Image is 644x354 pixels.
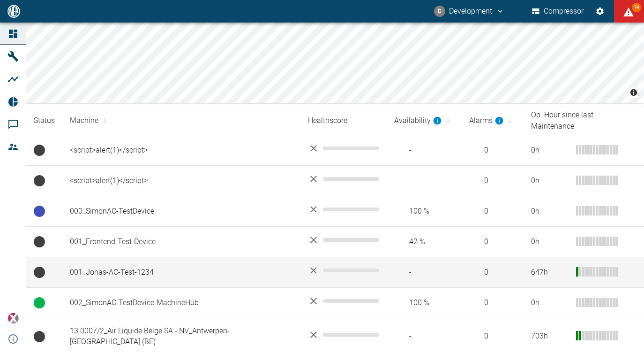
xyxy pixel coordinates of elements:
[394,176,454,186] span: -
[394,145,454,156] span: -
[62,196,300,227] td: 000_SimonAC-TestDevice
[394,331,454,342] span: -
[34,175,45,186] span: No Data
[469,331,516,342] span: 0
[469,176,516,186] span: 0
[308,143,379,154] div: No data
[62,227,300,257] td: 001_Frontend-Test-Device
[26,107,62,135] th: Status
[394,237,454,247] span: 42 %
[70,115,111,126] span: Machine
[469,206,516,217] span: 0
[524,107,644,135] th: Op. Hour since last Maintenance
[308,329,379,340] div: No data
[34,331,45,342] span: No Data
[34,206,45,217] span: Ready to run
[592,3,608,20] button: Settings
[7,5,21,17] img: logo
[434,6,445,17] div: D
[34,297,45,308] span: Running
[394,206,454,217] span: 100 %
[531,267,569,278] div: 647 h
[308,204,379,215] div: No data
[34,145,45,156] span: No Data
[394,267,454,278] span: -
[62,166,300,196] td: <script>alert(1)</script>
[469,298,516,308] span: 0
[531,176,569,186] div: 0 h
[469,237,516,247] span: 0
[469,145,516,156] span: 0
[394,115,442,126] div: calculated for the last 7 days
[62,288,300,318] td: 002_SimonAC-TestDevice-MachineHub
[531,331,569,342] div: 703 h
[62,135,300,166] td: <script>alert(1)</script>
[531,298,569,308] div: 0 h
[62,257,300,288] td: 001_Jonas-AC-Test-1234
[530,3,586,20] button: Compressor
[308,173,379,185] div: No data
[469,267,516,278] span: 0
[308,234,379,246] div: No data
[632,3,641,12] span: 14
[394,298,454,308] span: 100 %
[433,3,506,20] button: dev@neaxplore.com
[531,206,569,217] div: 0 h
[469,115,504,126] div: calculated for the last 7 days
[308,295,379,307] div: No data
[531,145,569,156] div: 0 h
[34,267,45,278] span: No Data
[7,313,19,324] img: Xplore Logo
[34,236,45,247] span: Idle Mode
[300,107,387,135] th: Healthscore
[531,237,569,247] div: 0 h
[308,265,379,276] div: No data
